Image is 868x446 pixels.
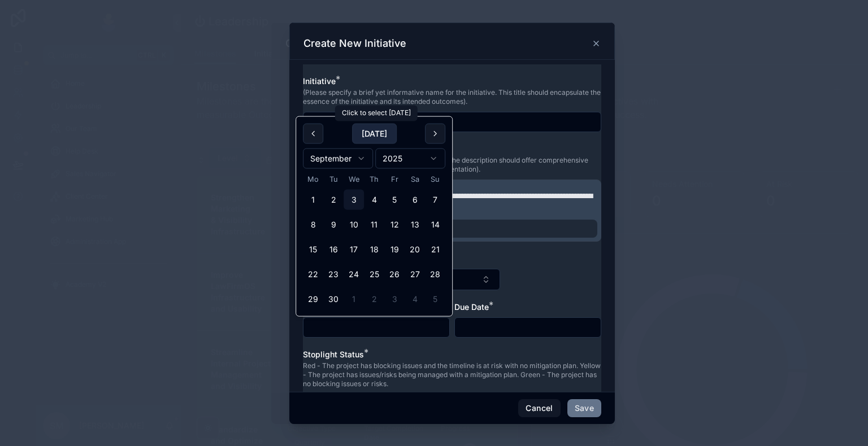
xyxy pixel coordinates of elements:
button: Save [567,399,601,417]
button: Tuesday, 23 September 2025 [323,264,344,285]
button: Today, Wednesday, 3 September 2025 [344,190,364,210]
th: Sunday [425,173,445,185]
button: Friday, 12 September 2025 [384,215,405,235]
button: Saturday, 13 September 2025 [405,215,425,235]
th: Monday [303,173,323,185]
button: Cancel [518,399,560,417]
button: Sunday, 21 September 2025 [425,239,445,260]
button: Tuesday, 9 September 2025 [323,215,344,235]
button: Tuesday, 2 September 2025 [323,190,344,210]
button: Thursday, 11 September 2025 [364,215,384,235]
button: Wednesday, 1 October 2025 [344,289,364,309]
table: September 2025 [303,173,445,309]
button: Saturday, 4 October 2025 [405,289,425,309]
button: Tuesday, 16 September 2025 [323,239,344,260]
button: Friday, 5 September 2025 [384,190,405,210]
button: Monday, 22 September 2025 [303,264,323,285]
button: Monday, 8 September 2025 [303,215,323,235]
span: Due Date [454,302,489,312]
th: Friday [384,173,405,185]
th: Saturday [405,173,425,185]
button: Sunday, 14 September 2025 [425,215,445,235]
button: Sunday, 5 October 2025 [425,289,445,309]
button: Friday, 26 September 2025 [384,264,405,285]
button: [DATE] [352,124,397,144]
h3: Create New Initiative [303,37,406,50]
span: Initiative [303,76,336,86]
button: Monday, 29 September 2025 [303,289,323,309]
button: Thursday, 18 September 2025 [364,239,384,260]
button: Saturday, 27 September 2025 [405,264,425,285]
button: Monday, 15 September 2025 [303,239,323,260]
button: Wednesday, 10 September 2025 [344,215,364,235]
button: Saturday, 6 September 2025 [405,190,425,210]
button: Tuesday, 30 September 2025 [323,289,344,309]
button: Thursday, 4 September 2025 [364,190,384,210]
span: Stoplight Status [303,349,364,359]
th: Thursday [364,173,384,185]
button: Friday, 3 October 2025 [384,289,405,309]
span: Red - The project has blocking issues and the timeline is at risk with no mitigation plan. Yellow... [303,361,601,388]
span: (Please specify a brief yet informative name for the initiative. This title should encapsulate th... [303,88,601,106]
button: Monday, 1 September 2025 [303,190,323,210]
button: Wednesday, 17 September 2025 [344,239,364,260]
button: Thursday, 25 September 2025 [364,264,384,285]
button: Sunday, 7 September 2025 [425,190,445,210]
div: Click to select [DATE] [335,105,418,121]
button: Sunday, 28 September 2025 [425,264,445,285]
th: Tuesday [323,173,344,185]
button: Saturday, 20 September 2025 [405,239,425,260]
button: Friday, 19 September 2025 [384,239,405,260]
button: Wednesday, 24 September 2025 [344,264,364,285]
button: Thursday, 2 October 2025 [364,289,384,309]
th: Wednesday [344,173,364,185]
